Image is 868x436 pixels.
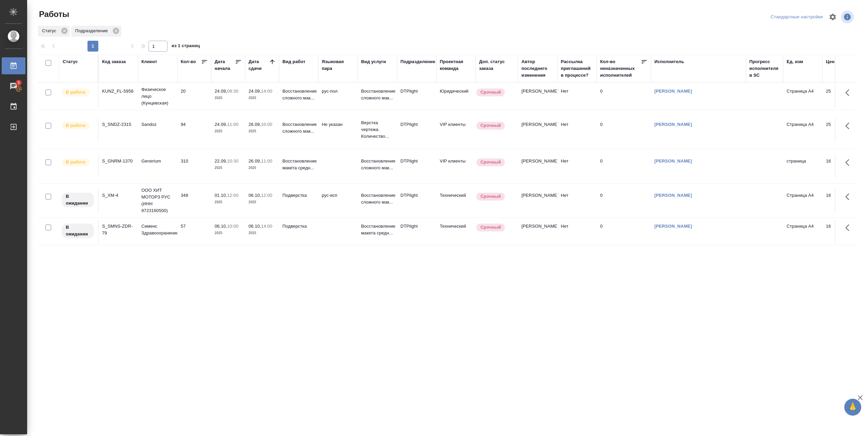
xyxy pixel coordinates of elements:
p: 14:00 [261,224,272,229]
p: 24.09, [249,89,261,94]
td: рус-исп [318,189,358,212]
p: 2025 [249,95,276,101]
span: из 1 страниц [172,42,200,52]
div: Кол-во [181,58,196,65]
button: Здесь прячутся важные кнопки [841,220,857,236]
p: Generium [141,158,174,165]
div: Исполнитель выполняет работу [61,158,95,167]
p: Верстка чертежа. Количество... [361,119,394,140]
td: Нет [557,84,597,108]
p: Восстановление макета средн... [361,223,394,236]
p: 12:00 [261,193,272,198]
div: Ед. изм [787,58,803,65]
div: Дата начала [215,58,235,72]
p: 2025 [215,199,242,206]
td: [PERSON_NAME] [518,189,557,212]
p: Подверстка [282,223,315,230]
p: 10:00 [261,122,272,127]
div: split button [769,12,825,22]
p: Срочный [480,193,501,200]
div: Дата сдачи [249,58,269,72]
button: Здесь прячутся важные кнопки [841,154,857,171]
p: Подверстка [282,192,315,199]
td: 0 [597,220,651,243]
p: 24.09, [215,122,227,127]
td: DTPlight [397,189,436,212]
p: 24.09, [215,89,227,94]
span: Работы [37,9,69,20]
div: Проектная команда [440,58,472,72]
td: 348 [177,189,211,212]
p: Восстановление сложного мак... [361,158,394,171]
span: 3 [13,79,24,86]
td: DTPlight [397,220,436,243]
td: Нет [557,220,597,243]
div: Исполнитель назначен, приступать к работе пока рано [61,223,95,239]
td: 310 [177,154,211,178]
div: Рассылка приглашений в процессе? [561,58,593,79]
button: Здесь прячутся важные кнопки [841,118,857,134]
td: 16 [823,189,856,212]
p: Срочный [480,122,501,129]
p: Восстановление макета средн... [282,158,315,171]
td: Страница А4 [783,84,823,108]
p: 11:00 [227,122,238,127]
div: Языковая пара [322,58,354,72]
p: Восстановление сложного мак... [361,192,394,206]
td: Нет [557,154,597,178]
td: 16 [823,220,856,243]
div: Статус [38,26,70,37]
div: Доп. статус заказа [479,58,515,72]
p: Срочный [480,159,501,166]
span: Посмотреть информацию [841,11,855,23]
p: 12:00 [227,193,238,198]
div: Исполнитель [654,58,684,65]
div: S_XM-4 [102,192,135,199]
td: 0 [597,189,651,212]
td: [PERSON_NAME] [518,154,557,178]
div: Кол-во неназначенных исполнителей [600,58,641,79]
td: 20 [177,84,211,108]
td: Не указан [318,118,358,141]
td: Нет [557,118,597,141]
a: [PERSON_NAME] [654,224,692,229]
button: 🙏 [844,399,861,416]
p: Статус [42,27,59,34]
p: 09:30 [227,89,238,94]
div: Клиент [141,58,157,65]
p: 26.09, [249,158,261,164]
a: 3 [2,78,25,95]
div: KUNZ_FL-5958 [102,88,135,95]
td: 25 [823,84,856,108]
p: 2025 [215,230,242,236]
td: DTPlight [397,154,436,178]
p: В ожидании [66,224,90,238]
td: [PERSON_NAME] [518,118,557,141]
p: 06.10, [249,193,261,198]
td: [PERSON_NAME] [518,220,557,243]
span: 🙏 [847,400,859,414]
p: Восстановление сложного мак... [361,88,394,101]
p: 14:00 [261,89,272,94]
button: Здесь прячутся важные кнопки [841,189,857,205]
td: Нет [557,189,597,212]
p: 2025 [249,199,276,206]
p: 2025 [249,230,276,236]
p: 10:30 [227,158,238,164]
td: VIP клиенты [436,154,476,178]
td: Страница А4 [783,189,823,212]
p: 10:00 [227,224,238,229]
p: 2025 [249,165,276,171]
p: Sandoz [141,121,174,128]
div: Статус [63,58,78,65]
div: Прогресс исполнителя в SC [749,58,780,79]
p: 11:00 [261,158,272,164]
div: Подразделение [400,58,435,65]
a: [PERSON_NAME] [654,89,692,94]
p: 22.09, [215,158,227,164]
p: 01.10, [215,193,227,198]
div: Вид работ [282,58,305,65]
p: В работе [66,89,85,96]
td: 57 [177,220,211,243]
div: Вид услуги [361,58,386,65]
